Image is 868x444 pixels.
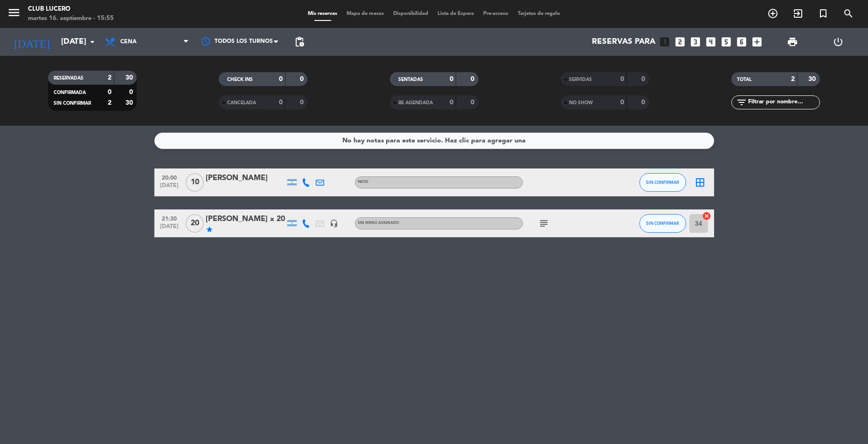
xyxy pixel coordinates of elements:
[479,11,513,16] span: Pre-acceso
[833,36,844,47] i: power_settings_new
[639,173,686,192] button: SIN CONFIRMAR
[569,101,593,105] span: NO SHOW
[294,36,305,47] span: pending_actions
[186,214,204,233] span: 20
[358,221,399,225] span: Sin menú asignado
[843,8,854,19] i: search
[342,11,389,16] span: Mapa de mesas
[736,97,747,108] i: filter_list
[450,99,453,106] strong: 0
[641,99,647,106] strong: 0
[592,37,655,47] span: Reservas para
[538,218,549,229] i: subject
[705,36,717,48] i: looks_4
[767,8,778,19] i: add_circle_outline
[54,76,83,81] span: RESERVADAS
[300,76,306,82] strong: 0
[206,172,285,184] div: [PERSON_NAME]
[7,6,21,23] button: menu
[125,74,135,81] strong: 30
[751,36,763,48] i: add_box
[398,101,433,105] span: RE AGENDADA
[342,135,526,146] div: No hay notas para este servicio. Haz clic para agregar una
[646,221,679,226] span: SIN CONFIRMAR
[433,11,479,16] span: Lista de Espera
[120,39,137,45] span: Cena
[398,77,423,82] span: SENTADAS
[206,226,213,233] i: star
[300,99,306,106] strong: 0
[54,101,91,106] span: SIN CONFIRMAR
[641,76,647,82] strong: 0
[279,76,283,82] strong: 0
[808,76,818,82] strong: 30
[689,36,701,48] i: looks_3
[303,11,342,16] span: Mis reservas
[737,77,751,82] span: TOTAL
[158,213,181,223] span: 21:30
[7,6,21,20] i: menu
[108,89,111,95] strong: 0
[108,74,111,81] strong: 2
[736,36,748,48] i: looks_6
[791,76,795,82] strong: 2
[129,89,135,95] strong: 0
[620,76,624,82] strong: 0
[720,36,732,48] i: looks_5
[28,5,114,14] div: Club Lucero
[158,172,181,182] span: 20:00
[358,180,368,184] span: Patio
[792,8,804,19] i: exit_to_app
[674,36,686,48] i: looks_two
[227,101,256,105] span: CANCELADA
[227,77,253,82] span: CHECK INS
[186,173,204,192] span: 10
[694,177,706,188] i: border_all
[28,14,114,23] div: martes 16. septiembre - 15:55
[569,77,592,82] span: SERVIDAS
[747,97,819,108] input: Filtrar por nombre...
[125,100,135,106] strong: 30
[659,36,671,48] i: looks_one
[471,76,476,82] strong: 0
[815,28,861,56] div: LOG OUT
[646,180,679,185] span: SIN CONFIRMAR
[7,32,56,52] i: [DATE]
[279,99,283,106] strong: 0
[206,213,285,225] div: [PERSON_NAME] x 20
[330,219,338,228] i: headset_mic
[513,11,565,16] span: Tarjetas de regalo
[108,100,111,106] strong: 2
[787,36,798,47] span: print
[54,90,86,95] span: CONFIRMADA
[87,36,98,47] i: arrow_drop_down
[702,211,711,221] i: cancel
[450,76,453,82] strong: 0
[158,223,181,234] span: [DATE]
[818,8,829,19] i: turned_in_not
[620,99,624,106] strong: 0
[639,214,686,233] button: SIN CONFIRMAR
[389,11,433,16] span: Disponibilidad
[158,182,181,193] span: [DATE]
[471,99,476,106] strong: 0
